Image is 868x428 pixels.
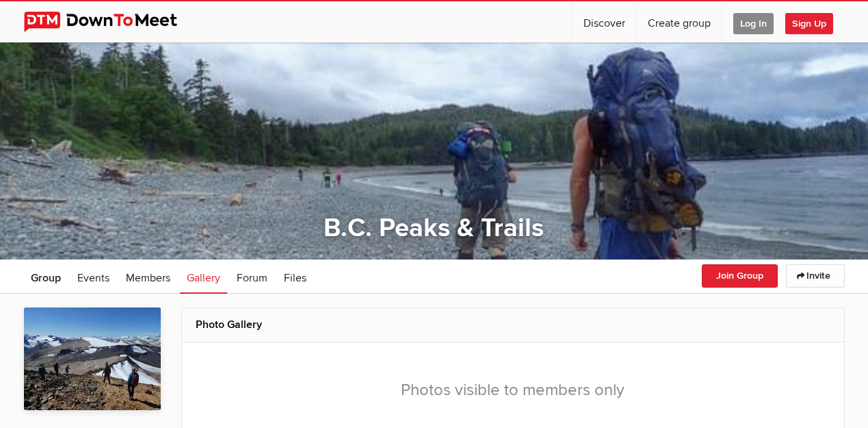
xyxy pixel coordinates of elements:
a: B.C. Peaks & Trails [324,212,544,244]
a: Group [24,260,68,294]
span: Events [77,271,109,285]
a: Create group [637,1,722,42]
span: Members [126,271,170,285]
a: Discover [573,1,636,42]
span: Log In [733,13,774,34]
a: Log In [722,1,785,42]
span: Files [284,271,306,285]
a: Forum [230,260,274,294]
a: Events [70,260,116,294]
img: B.C. Peaks & Trails [24,307,161,410]
span: Sign Up [785,13,833,34]
span: Forum [237,271,267,285]
img: DownToMeet [24,12,198,32]
span: Gallery [187,271,220,285]
button: Join Group [702,264,778,288]
h2: Photo Gallery [196,308,830,341]
a: Files [277,260,313,294]
a: Sign Up [785,1,844,42]
a: Members [119,260,177,294]
span: Group [31,271,61,285]
div: Photos visible to members only [196,356,830,425]
a: Gallery [180,260,227,294]
a: Invite [786,264,845,288]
